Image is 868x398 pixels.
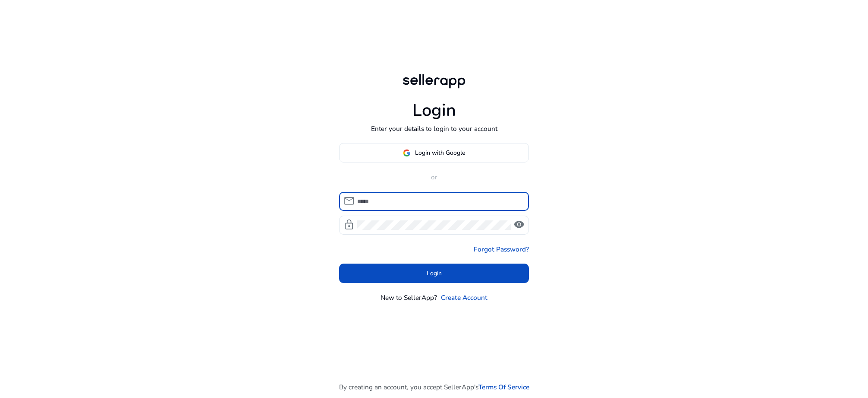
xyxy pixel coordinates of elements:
span: Login with Google [415,148,465,157]
a: Terms Of Service [478,382,529,392]
span: Login [427,269,442,278]
span: visibility [513,219,525,230]
span: lock [343,219,355,230]
h1: Login [412,100,456,121]
img: google-logo.svg [403,149,411,157]
p: Enter your details to login to your account [371,124,497,134]
p: New to SellerApp? [381,293,437,302]
p: or [339,172,529,182]
span: mail [343,195,355,207]
a: Forgot Password? [474,244,529,254]
a: Create Account [441,293,487,302]
button: Login with Google [339,143,529,162]
button: Login [339,264,529,283]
